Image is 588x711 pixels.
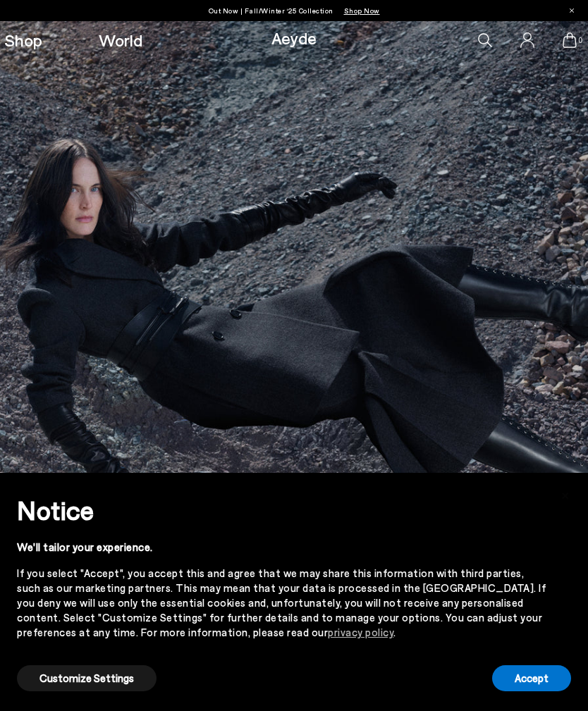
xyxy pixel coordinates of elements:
h2: Notice [17,492,549,528]
button: Close this notice [549,477,582,511]
p: Out Now | Fall/Winter ‘25 Collection [209,4,380,18]
a: Aeyde [271,27,317,48]
span: × [561,483,570,504]
a: privacy policy [328,626,393,638]
div: If you select "Accept", you accept this and agree that we may share this information with third p... [17,566,549,640]
button: Accept [492,665,571,691]
span: 0 [577,37,584,44]
a: World [99,32,142,49]
a: 0 [563,32,577,48]
a: Shop [4,32,42,49]
div: We'll tailor your experience. [17,540,549,555]
button: Customize Settings [17,665,157,691]
span: Navigate to /collections/new-in [344,6,380,15]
